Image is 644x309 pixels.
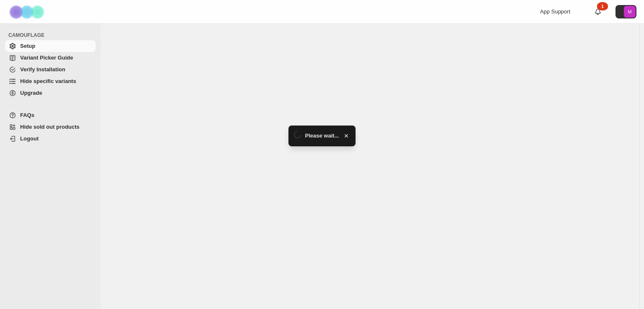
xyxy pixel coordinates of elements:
a: Verify Installation [5,64,96,75]
span: FAQs [20,112,34,118]
text: M [628,9,631,14]
img: Camouflage [7,0,49,23]
span: Upgrade [20,90,42,96]
a: Setup [5,40,96,52]
a: 1 [594,8,602,16]
span: Variant Picker Guide [20,55,73,61]
button: Avatar with initials M [615,5,636,18]
span: Logout [20,135,39,142]
div: 1 [597,2,608,10]
span: Avatar with initials M [624,6,636,18]
span: Hide sold out products [20,124,80,130]
a: Hide specific variants [5,75,96,87]
span: Setup [20,43,35,49]
span: App Support [540,8,570,15]
a: Variant Picker Guide [5,52,96,64]
span: Verify Installation [20,66,65,73]
a: Logout [5,133,96,145]
a: Hide sold out products [5,121,96,133]
a: FAQs [5,109,96,121]
a: Upgrade [5,87,96,99]
span: CAMOUFLAGE [8,32,96,39]
span: Please wait... [305,132,339,140]
span: Hide specific variants [20,78,76,84]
